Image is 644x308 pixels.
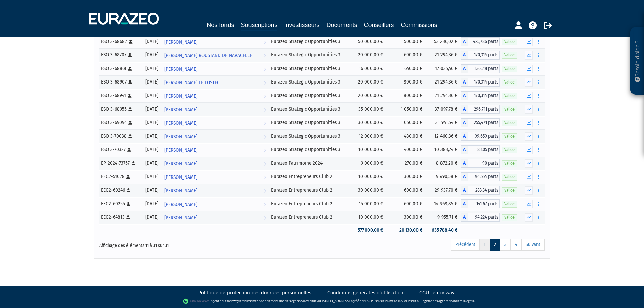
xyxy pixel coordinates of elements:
td: 31 941,54 € [426,116,461,129]
a: Précédent [451,239,480,251]
span: 283,34 parts [468,186,499,195]
i: Voir l'investisseur [264,36,266,48]
div: [DATE] [144,38,159,45]
td: 10 000,00 € [352,170,386,184]
i: [Français] Personne physique [128,53,132,57]
div: [DATE] [144,119,159,126]
span: 170,314 parts [468,78,499,87]
a: CGU Lemonway [419,289,454,296]
td: 30 000,00 € [352,116,386,129]
span: A [461,91,468,100]
span: 425,786 parts [468,37,499,46]
td: 300,00 € [386,170,426,184]
a: [PERSON_NAME] [162,89,269,102]
a: 2 [490,239,500,251]
span: Valide [502,39,517,45]
span: [PERSON_NAME] [164,36,197,48]
span: [PERSON_NAME] [164,212,197,224]
div: ESO 3-70327 [101,146,140,153]
i: [Français] Personne physique [128,94,132,98]
div: EEC2-64813 [101,214,140,221]
td: 10 000,00 € [352,143,386,157]
span: A [461,159,468,168]
div: A - Eurazeo Strategic Opportunities 3 [461,132,499,141]
a: Commissions [401,20,437,30]
div: A - Eurazeo Patrimoine 2024 [461,159,499,168]
span: 170,314 parts [468,51,499,60]
div: Eurazeo Patrimoine 2024 [271,160,349,167]
div: [DATE] [144,173,159,180]
div: Eurazeo Entrepreneurs Club 2 [271,200,349,207]
span: A [461,145,468,154]
a: [PERSON_NAME] [162,170,269,184]
div: [DATE] [144,133,159,140]
a: [PERSON_NAME] [162,197,269,211]
td: 480,00 € [386,129,426,143]
i: [Français] Personne physique [126,215,130,219]
span: A [461,37,468,46]
span: A [461,186,468,195]
span: 94,224 parts [468,213,499,222]
div: A - Eurazeo Strategic Opportunities 3 [461,64,499,73]
div: Eurazeo Strategic Opportunities 3 [271,92,349,99]
div: Eurazeo Entrepreneurs Club 2 [271,173,349,180]
td: 635 788,40 € [426,224,461,236]
img: 1732889491-logotype_eurazeo_blanc_rvb.png [89,13,159,25]
a: Souscriptions [241,20,277,31]
i: Voir l'investisseur [264,198,266,211]
span: [PERSON_NAME] [164,103,197,116]
div: [DATE] [144,187,159,194]
span: [PERSON_NAME] LE LOSTEC [164,76,220,89]
div: ESO 3-70038 [101,133,140,140]
span: 94,554 parts [468,172,499,181]
i: Voir l'investisseur [264,158,266,170]
i: Voir l'investisseur [264,212,266,224]
i: [Français] Personne physique [127,148,131,152]
a: [PERSON_NAME] [162,129,269,143]
i: Voir l'investisseur [264,90,266,102]
span: Valide [502,147,517,153]
div: Eurazeo Strategic Opportunities 3 [271,133,349,140]
div: [DATE] [144,78,159,86]
td: 15 000,00 € [352,197,386,211]
a: Conseillers [364,20,394,30]
div: ESO 3-68907 [101,78,140,86]
a: [PERSON_NAME] [162,62,269,75]
i: [Français] Personne physique [128,107,132,111]
span: [PERSON_NAME] ROUSTAND DE NAVACELLE [164,49,252,62]
span: Valide [502,174,517,180]
span: [PERSON_NAME] [164,90,197,102]
div: Eurazeo Entrepreneurs Club 2 [271,214,349,221]
a: Lemonway [223,299,239,303]
div: A - Eurazeo Strategic Opportunities 3 [461,105,499,114]
i: [Français] Personne physique [129,40,133,44]
div: ESO 3-68861 [101,65,140,72]
i: Voir l'investisseur [264,63,266,75]
span: A [461,51,468,60]
span: Valide [502,93,517,99]
td: 30 000,00 € [352,184,386,197]
span: [PERSON_NAME] [164,158,197,170]
span: Valide [502,187,517,194]
div: A - Eurazeo Strategic Opportunities 3 [461,145,499,154]
i: [Français] Personne physique [127,202,130,206]
div: A - Eurazeo Strategic Opportunities 3 [461,37,499,46]
td: 12 460,36 € [426,129,461,143]
i: Voir l'investisseur [264,117,266,129]
span: 255,471 parts [468,118,499,127]
i: Voir l'investisseur [264,49,266,62]
a: Suivant [521,239,545,251]
span: [PERSON_NAME] [164,171,197,184]
div: A - Eurazeo Strategic Opportunities 3 [461,78,499,87]
span: A [461,118,468,127]
span: [PERSON_NAME] [164,131,197,143]
td: 21 294,36 € [426,89,461,102]
span: Valide [502,79,517,86]
td: 53 236,02 € [426,35,461,48]
span: Valide [502,201,517,207]
td: 1 050,00 € [386,102,426,116]
td: 20 000,00 € [352,75,386,89]
td: 600,00 € [386,197,426,211]
span: 99,659 parts [468,132,499,141]
div: A - Eurazeo Entrepreneurs Club 2 [461,186,499,195]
